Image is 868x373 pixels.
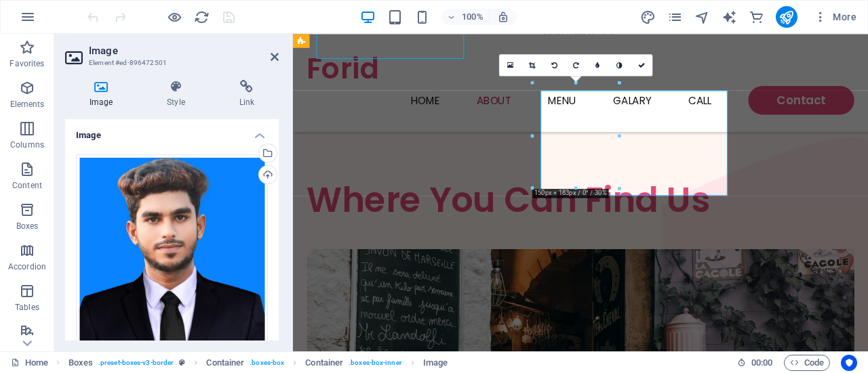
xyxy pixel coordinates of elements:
[8,261,46,272] p: Accordion
[521,54,543,76] a: Crop mode
[98,355,174,371] span: . preset-boxes-v3-border
[499,54,521,76] a: Select files from the file manager, stock photos, or upload file(s)
[587,54,608,76] a: Blur
[841,355,857,371] button: Usercentrics
[778,9,794,25] i: Publish
[722,9,738,25] button: text_generator
[215,80,279,108] h4: Link
[68,355,93,371] span: Click to select. Double-click to edit
[16,221,39,232] p: Boxes
[565,54,587,76] a: Rotate right 90°
[790,355,824,371] span: Code
[776,6,797,28] button: publish
[349,355,402,371] span: . boxes-box-inner
[68,355,448,371] nav: breadcrumb
[305,355,343,371] span: Click to select. Double-click to edit
[640,9,656,25] button: design
[11,355,48,371] a: Click to cancel selection. Double-click to open Pages
[543,54,565,76] a: Rotate left 90°
[640,9,656,25] i: Design (Ctrl+Alt+Y)
[737,355,773,371] h6: Session time
[166,9,182,25] button: Click here to leave preview mode and continue editing
[194,9,210,25] i: Reload page
[667,9,683,25] i: Pages (Ctrl+Alt+S)
[89,45,279,57] h2: Image
[12,180,42,191] p: Content
[423,355,448,371] span: Click to select. Double-click to edit
[65,119,279,144] h4: Image
[694,9,710,25] i: Navigator
[784,355,830,371] button: Code
[497,11,509,23] i: On resize automatically adjust zoom level to fit chosen device.
[808,6,862,28] button: More
[250,355,284,371] span: . boxes-box
[751,355,772,371] span: 00 00
[749,9,764,25] i: Commerce
[10,139,44,150] p: Columns
[89,57,252,69] h3: Element #ed-896472501
[814,10,856,24] span: More
[631,54,652,76] a: Confirm ( Ctrl ⏎ )
[694,9,711,25] button: navigator
[65,80,142,108] h4: Image
[142,80,214,108] h4: Style
[441,9,490,25] button: 100%
[193,9,210,25] button: reload
[761,357,763,368] span: :
[206,355,244,371] span: Click to select. Double-click to edit
[722,9,737,25] i: AI Writer
[9,58,44,69] p: Favorites
[179,359,185,366] i: This element is a customizable preset
[749,9,765,25] button: commerce
[462,9,484,25] h6: 100%
[609,54,631,76] a: Greyscale
[10,99,45,110] p: Elements
[15,302,39,313] p: Tables
[667,9,684,25] button: pages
